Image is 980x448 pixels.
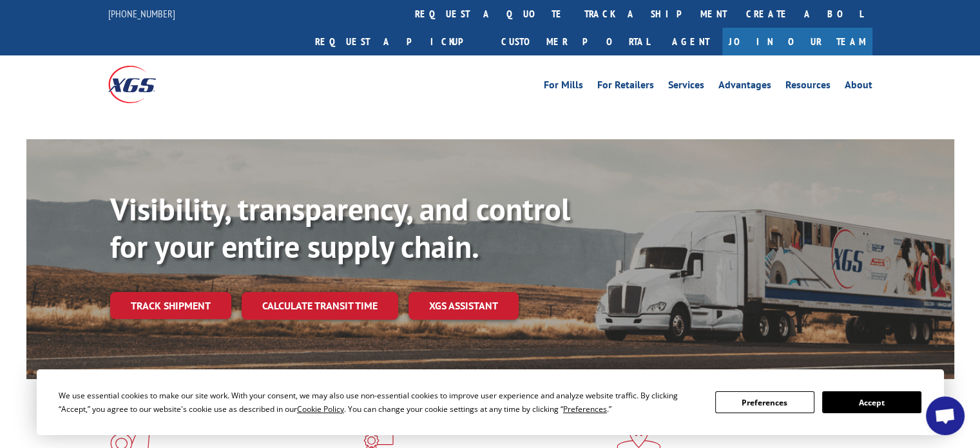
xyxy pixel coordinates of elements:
span: Preferences [563,404,607,414]
a: Request a pickup [305,28,492,55]
a: XGS ASSISTANT [408,292,519,320]
a: For Retailers [597,80,654,94]
div: Cookie Consent Prompt [37,369,944,435]
div: We use essential cookies to make our site work. With your consent, we may also use non-essential ... [59,389,700,416]
a: Resources [785,80,831,94]
a: Advantages [718,80,771,94]
a: Services [668,80,704,94]
a: Track shipment [110,292,231,319]
a: Agent [659,28,722,55]
div: Open chat [926,396,965,435]
a: Join Our Team [722,28,872,55]
a: [PHONE_NUMBER] [108,7,175,20]
a: For Mills [544,80,583,94]
span: Cookie Policy [297,404,344,414]
b: Visibility, transparency, and control for your entire supply chain. [110,189,570,266]
a: Calculate transit time [242,292,398,320]
a: Customer Portal [492,28,659,55]
a: About [845,80,872,94]
button: Preferences [715,391,814,413]
button: Accept [822,391,921,413]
